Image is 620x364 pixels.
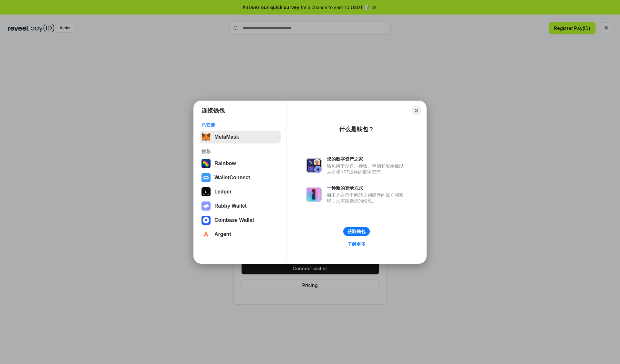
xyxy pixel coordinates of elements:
[200,131,281,143] button: MetaMask
[327,163,407,175] div: 钱包用于发送、接收、存储和显示像以太坊和NFT这样的数字资产。
[201,202,211,211] img: svg+xml,%3Csvg%20xmlns%3D%22http%3A%2F%2Fwww.w3.org%2F2000%2Fsvg%22%20fill%3D%22none%22%20viewBox...
[327,156,407,162] div: 您的数字资产之家
[200,200,281,212] button: Rabby Wallet
[201,173,211,182] img: svg+xml,%3Csvg%20width%3D%2228%22%20height%3D%2228%22%20viewBox%3D%220%200%2028%2028%22%20fill%3D...
[201,187,211,196] img: svg+xml,%3Csvg%20xmlns%3D%22http%3A%2F%2Fwww.w3.org%2F2000%2Fsvg%22%20width%3D%2228%22%20height%3...
[200,171,281,184] button: WalletConnect
[214,175,250,181] div: WalletConnect
[306,187,322,202] img: svg+xml,%3Csvg%20xmlns%3D%22http%3A%2F%2Fwww.w3.org%2F2000%2Fsvg%22%20fill%3D%22none%22%20viewBox...
[344,240,369,248] a: 了解更多
[201,216,211,225] img: svg+xml,%3Csvg%20width%3D%2228%22%20height%3D%2228%22%20viewBox%3D%220%200%2028%2028%22%20fill%3D...
[200,214,281,227] button: Coinbase Wallet
[200,228,281,241] button: Argent
[214,189,232,195] div: Ledger
[200,157,281,170] button: Rainbow
[327,185,407,191] div: 一种新的登录方式
[214,134,239,140] div: MetaMask
[306,158,322,173] img: svg+xml,%3Csvg%20xmlns%3D%22http%3A%2F%2Fwww.w3.org%2F2000%2Fsvg%22%20fill%3D%22none%22%20viewBox...
[201,133,211,142] img: svg+xml,%3Csvg%20fill%3D%22none%22%20height%3D%2233%22%20viewBox%3D%220%200%2035%2033%22%20width%...
[412,106,421,115] button: Close
[214,231,231,237] div: Argent
[200,185,281,198] button: Ledger
[201,122,279,128] div: 已安装
[347,241,366,247] div: 了解更多
[214,217,254,223] div: Coinbase Wallet
[201,107,225,114] h1: 连接钱包
[327,192,407,204] div: 而不是在每个网站上创建新的账户和密码，只需连接您的钱包。
[214,203,247,209] div: Rabby Wallet
[343,227,370,236] button: 获取钱包
[214,161,236,166] div: Rainbow
[201,159,211,168] img: svg+xml,%3Csvg%20width%3D%22120%22%20height%3D%22120%22%20viewBox%3D%220%200%20120%20120%22%20fil...
[339,125,374,133] div: 什么是钱包？
[347,229,366,234] div: 获取钱包
[201,230,211,239] img: svg+xml,%3Csvg%20width%3D%2228%22%20height%3D%2228%22%20viewBox%3D%220%200%2028%2028%22%20fill%3D...
[201,149,279,154] div: 推荐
